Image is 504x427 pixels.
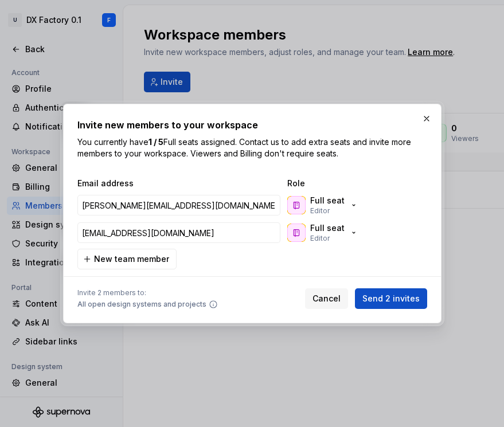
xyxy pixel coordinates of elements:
p: Full seat [310,222,345,234]
span: Send 2 invites [362,293,420,304]
p: You currently have Full seats assigned. Contact us to add extra seats and invite more members to ... [77,136,427,159]
button: Full seatEditor [285,194,363,217]
button: Cancel [305,288,348,309]
span: Invite 2 members to: [77,288,218,297]
p: Full seat [310,195,345,206]
p: Editor [310,206,330,216]
p: Editor [310,234,330,243]
span: Email address [77,178,283,189]
h2: Invite new members to your workspace [77,118,427,132]
span: All open design systems and projects [77,300,206,309]
button: Full seatEditor [285,221,363,244]
span: Role [287,178,402,189]
b: 1 / 5 [149,137,163,147]
span: Cancel [312,293,341,304]
span: New team member [94,253,169,265]
button: New team member [77,249,177,269]
button: Send 2 invites [355,288,427,309]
